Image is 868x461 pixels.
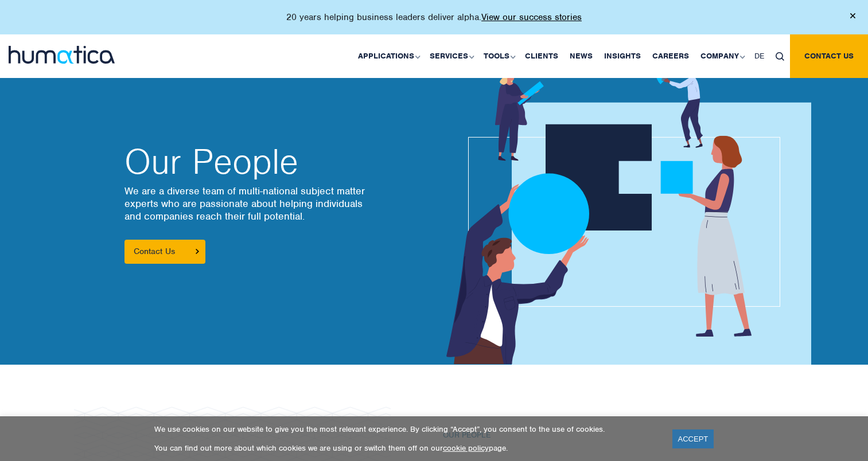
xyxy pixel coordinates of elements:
img: about_banner1 [416,61,811,365]
a: News [564,34,598,78]
a: Contact Us [124,240,205,264]
img: arrowicon [196,249,199,254]
a: Contact us [790,34,868,78]
a: Insights [598,34,647,78]
p: We use cookies on our website to give you the most relevant experience. By clicking “Accept”, you... [154,424,658,434]
a: View our success stories [481,11,582,23]
a: Company [695,34,749,78]
a: Clients [519,34,564,78]
a: cookie policy [443,443,489,453]
p: 20 years helping business leaders deliver alpha. [286,11,582,23]
p: We are a diverse team of multi-national subject matter experts who are passionate about helping i... [124,185,423,222]
a: Applications [352,34,424,78]
img: logo [9,46,115,64]
a: DE [749,34,770,78]
a: Tools [478,34,519,78]
a: Careers [647,34,695,78]
a: ACCEPT [672,429,714,448]
p: You can find out more about which cookies we are using or switch them off on our page. [154,443,658,453]
h2: Our People [124,144,423,179]
span: DE [754,51,764,61]
a: Services [424,34,478,78]
img: search_icon [776,52,784,61]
